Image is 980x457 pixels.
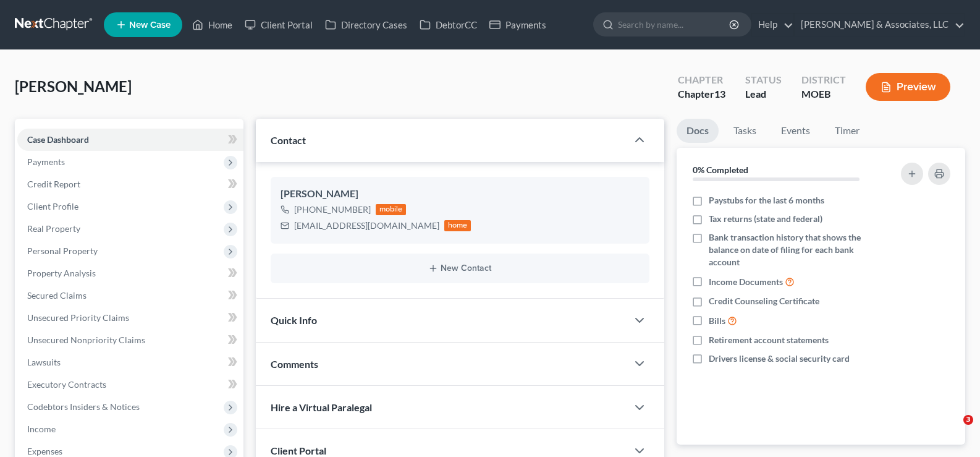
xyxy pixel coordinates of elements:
a: Credit Report [17,173,243,195]
span: Client Profile [27,201,78,211]
a: [PERSON_NAME] & Associates, LLC [795,14,965,36]
span: Payments [27,156,65,167]
span: Unsecured Nonpriority Claims [27,335,145,345]
div: [EMAIL_ADDRESS][DOMAIN_NAME] [294,220,439,232]
a: Lawsuits [17,351,243,374]
a: Home [186,14,239,36]
span: [PERSON_NAME] [15,77,132,95]
span: Expenses [27,446,62,456]
a: Events [771,119,820,143]
a: Payments [483,14,552,36]
span: Tax returns (state and federal) [709,213,822,225]
div: mobile [376,204,407,215]
a: Timer [825,119,869,143]
span: Retirement account statements [709,334,829,346]
div: home [444,220,471,231]
span: Bank transaction history that shows the balance on date of filing for each bank account [709,231,882,268]
div: Chapter [678,87,725,101]
a: DebtorCC [413,14,483,36]
span: Quick Info [271,314,317,326]
span: Comments [271,358,318,370]
span: Bills [709,315,725,327]
div: MOEB [801,87,846,101]
span: Case Dashboard [27,134,89,145]
span: Personal Property [27,246,98,256]
span: Credit Counseling Certificate [709,295,819,307]
span: 3 [963,415,973,425]
button: Preview [866,73,950,101]
span: New Case [129,20,171,30]
span: Contact [271,134,306,146]
div: Lead [745,87,782,101]
div: [PERSON_NAME] [281,187,640,202]
span: Property Analysis [27,268,96,278]
div: [PHONE_NUMBER] [294,203,371,216]
span: Unsecured Priority Claims [27,312,129,323]
span: Drivers license & social security card [709,352,850,365]
span: Lawsuits [27,357,61,367]
span: Hire a Virtual Paralegal [271,401,372,413]
a: Directory Cases [319,14,413,36]
iframe: Intercom live chat [938,415,968,445]
a: Tasks [724,119,766,143]
span: Income Documents [709,276,783,288]
span: Client Portal [271,445,326,456]
a: Unsecured Priority Claims [17,307,243,329]
a: Case Dashboard [17,129,243,151]
button: New Contact [281,263,640,273]
strong: 0% Completed [693,164,748,175]
a: Help [752,14,793,36]
span: Executory Contracts [27,379,106,390]
a: Docs [677,119,719,143]
a: Property Analysis [17,262,243,284]
span: 13 [714,88,725,100]
div: Status [745,73,782,87]
a: Secured Claims [17,284,243,307]
div: Chapter [678,73,725,87]
div: District [801,73,846,87]
span: Real Property [27,223,80,234]
a: Unsecured Nonpriority Claims [17,329,243,351]
span: Secured Claims [27,290,87,301]
span: Paystubs for the last 6 months [709,194,824,207]
input: Search by name... [618,13,731,36]
span: Credit Report [27,179,80,189]
span: Codebtors Insiders & Notices [27,401,140,412]
a: Executory Contracts [17,374,243,396]
a: Client Portal [239,14,319,36]
span: Income [27,424,56,434]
